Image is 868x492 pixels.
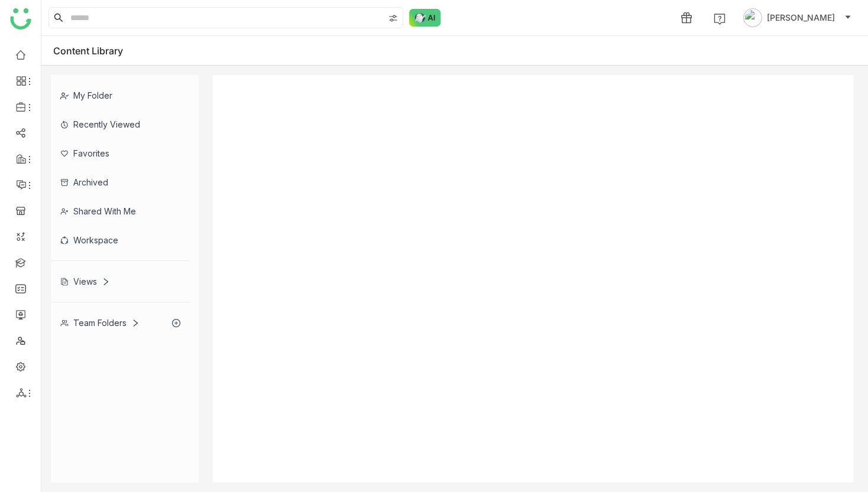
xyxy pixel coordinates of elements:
[51,168,190,197] div: Archived
[51,81,190,110] div: My Folder
[388,14,398,23] img: search-type.svg
[714,13,726,25] img: help.svg
[409,9,441,27] img: ask-buddy-normal.svg
[51,139,190,168] div: Favorites
[51,226,190,255] div: Workspace
[767,11,835,24] span: [PERSON_NAME]
[51,197,190,226] div: Shared with me
[743,8,762,27] img: avatar
[10,8,31,30] img: logo
[60,276,110,286] div: Views
[53,45,141,57] div: Content Library
[51,110,190,139] div: Recently Viewed
[741,8,854,27] button: [PERSON_NAME]
[60,318,140,328] div: Team Folders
